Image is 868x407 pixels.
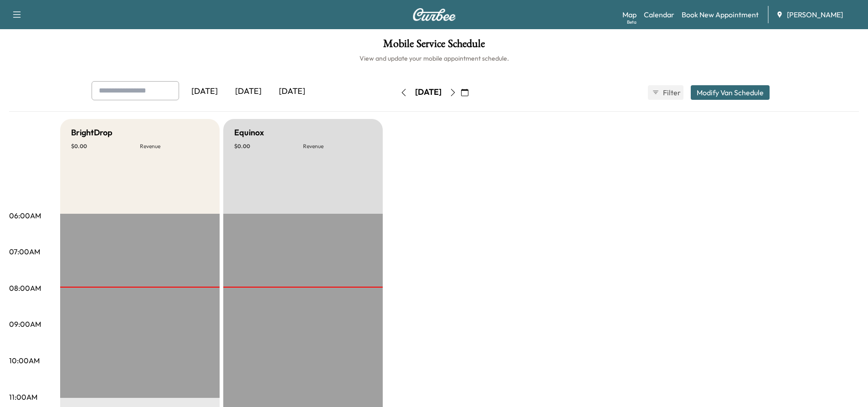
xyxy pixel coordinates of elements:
p: Revenue [140,143,209,150]
button: Filter [648,85,683,100]
img: Curbee Logo [412,8,456,21]
h6: View and update your mobile appointment schedule. [9,54,859,63]
p: 06:00AM [9,210,41,221]
p: 09:00AM [9,319,41,330]
a: MapBeta [622,9,637,20]
a: Calendar [644,9,674,20]
p: $ 0.00 [71,143,140,150]
p: 10:00AM [9,355,40,366]
p: $ 0.00 [234,143,303,150]
p: 07:00AM [9,246,40,257]
h5: Equinox [234,126,264,139]
div: [DATE] [226,81,270,102]
div: [DATE] [183,81,226,102]
div: [DATE] [415,87,442,98]
div: [DATE] [270,81,314,102]
h5: BrightDrop [71,126,113,139]
span: Filter [663,87,679,98]
span: [PERSON_NAME] [787,9,843,20]
h1: Mobile Service Schedule [9,38,859,54]
div: Beta [627,19,637,26]
a: Book New Appointment [682,9,759,20]
button: Modify Van Schedule [691,85,770,100]
p: 11:00AM [9,392,37,402]
p: Revenue [303,143,372,150]
p: 08:00AM [9,283,41,294]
